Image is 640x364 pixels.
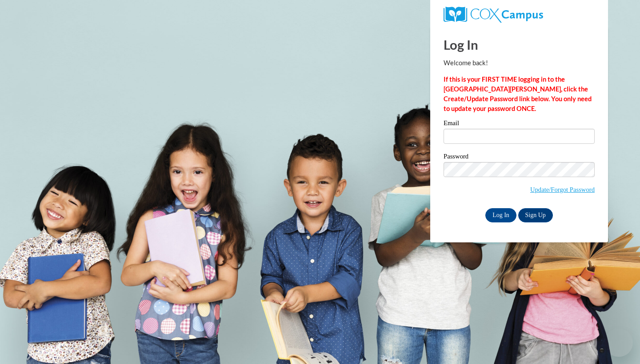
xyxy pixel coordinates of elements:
a: Sign Up [518,208,553,222]
label: Password [444,153,595,162]
input: Log In [485,208,516,222]
iframe: Button to launch messaging window [604,328,633,357]
a: COX Campus [444,7,595,23]
img: COX Campus [444,7,543,23]
p: Welcome back! [444,58,595,68]
strong: If this is your FIRST TIME logging in to the [GEOGRAPHIC_DATA][PERSON_NAME], click the Create/Upd... [444,75,592,112]
h1: Log In [444,36,595,54]
label: Email [444,120,595,129]
a: Update/Forgot Password [530,186,595,193]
